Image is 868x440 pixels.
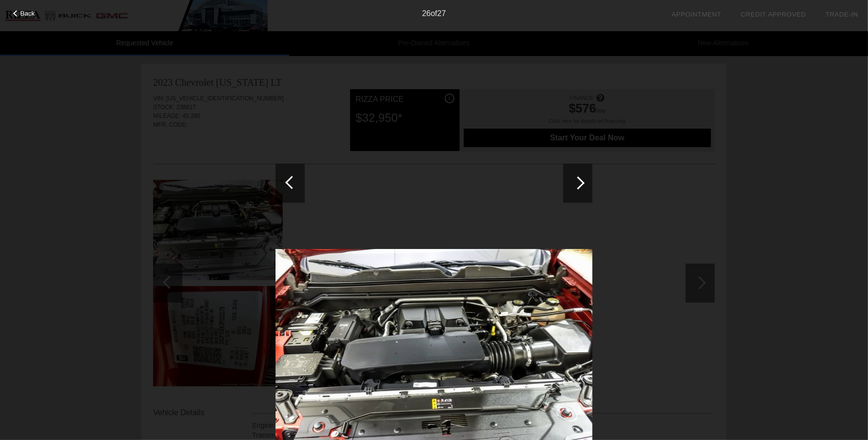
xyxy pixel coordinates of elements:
a: Trade-In [826,11,858,18]
span: Back [20,10,35,17]
span: 26 [422,9,431,18]
a: Appointment [671,11,721,18]
span: 27 [437,9,446,18]
a: Credit Approved [741,11,806,18]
